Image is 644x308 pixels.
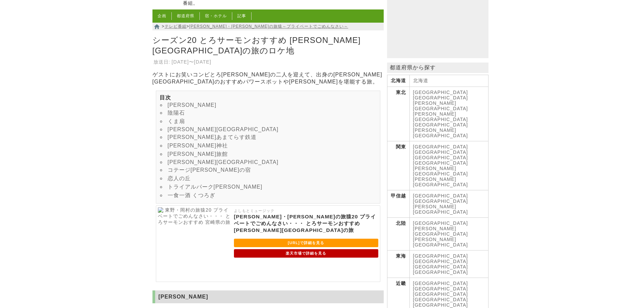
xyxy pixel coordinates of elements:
a: [GEOGRAPHIC_DATA] [413,259,468,264]
a: 東野・岡村の旅猿20 プライベートでごめんなさい・・・ とろサーモンおすすめ 宮崎県の旅 [158,219,231,225]
a: 楽天市場で詳細を見る [234,249,378,258]
a: [PERSON_NAME][GEOGRAPHIC_DATA] [168,159,279,165]
a: くま扇 [168,118,185,124]
a: [PERSON_NAME][GEOGRAPHIC_DATA] [413,100,468,111]
a: 宿・ホテル [205,14,227,18]
th: 甲信越 [387,190,409,218]
th: 東海 [387,251,409,278]
a: 記事 [237,14,246,18]
th: 放送日: [153,58,171,66]
a: [GEOGRAPHIC_DATA] [413,220,468,226]
a: [PERSON_NAME]あまてらす鉄道 [168,134,257,140]
a: [GEOGRAPHIC_DATA] [413,193,468,198]
th: 東北 [387,87,409,141]
a: [PERSON_NAME] [413,176,456,182]
a: コテージ[PERSON_NAME]の宿 [168,167,251,173]
th: 北陸 [387,218,409,251]
p: 都道府県から探す [387,63,488,73]
h2: [PERSON_NAME] [152,290,384,303]
a: [PERSON_NAME]・[PERSON_NAME]の旅猿～プライベートでごめんなさい～ [189,24,348,29]
a: [PERSON_NAME]神社 [168,143,228,148]
a: テレビ番組 [165,24,187,29]
p: [PERSON_NAME]・[PERSON_NAME]の旅猿20 プライベートでごめんなさい・・・ とろサーモンおすすめ [PERSON_NAME][GEOGRAPHIC_DATA]の旅 [234,213,378,234]
a: [GEOGRAPHIC_DATA] [413,253,468,259]
a: [PERSON_NAME][GEOGRAPHIC_DATA] [413,226,468,237]
a: [PERSON_NAME][GEOGRAPHIC_DATA] [413,166,468,176]
th: 北海道 [387,75,409,87]
h1: シーズン20 とろサーモンおすすめ [PERSON_NAME][GEOGRAPHIC_DATA]の旅のロケ地 [152,33,384,57]
a: 北海道 [413,78,428,83]
p: ゲストにお笑いコンビとろ[PERSON_NAME]の二人を迎えて、出身の[PERSON_NAME][GEOGRAPHIC_DATA]のおすすめパワースポットや[PERSON_NAME]を堪能する旅。 [152,71,384,86]
a: 恋人の丘 [168,175,191,181]
a: [GEOGRAPHIC_DATA] [413,144,468,149]
a: [GEOGRAPHIC_DATA] [413,182,468,187]
a: [GEOGRAPHIC_DATA] [413,291,468,297]
a: [GEOGRAPHIC_DATA] [413,90,468,95]
a: [PERSON_NAME][GEOGRAPHIC_DATA] [413,204,468,215]
a: トライアルパーク[PERSON_NAME] [168,184,263,190]
p: よしもとミュージック [234,207,378,213]
a: [PERSON_NAME][GEOGRAPHIC_DATA] [413,127,468,138]
a: [GEOGRAPHIC_DATA] [413,149,468,155]
td: [DATE]〜[DATE] [171,58,212,66]
a: [GEOGRAPHIC_DATA] [413,297,468,302]
nav: > > [152,23,384,30]
a: [PERSON_NAME][GEOGRAPHIC_DATA] [413,111,468,122]
a: 都道府県 [177,14,194,18]
th: 関東 [387,141,409,190]
a: [PERSON_NAME][GEOGRAPHIC_DATA] [413,237,468,247]
a: [GEOGRAPHIC_DATA] [413,269,468,275]
a: [GEOGRAPHIC_DATA] [413,286,468,291]
a: [PERSON_NAME][GEOGRAPHIC_DATA] [168,126,279,132]
a: [GEOGRAPHIC_DATA] [413,302,468,308]
a: 一食一酒 くつろぎ [168,192,215,198]
a: [GEOGRAPHIC_DATA] [413,281,468,286]
a: [PERSON_NAME]旅館 [168,151,228,157]
a: [GEOGRAPHIC_DATA] [413,160,468,166]
a: [GEOGRAPHIC_DATA] [413,264,468,269]
a: 企画 [158,14,166,18]
img: 東野・岡村の旅猿20 プライベートでごめんなさい・・・ とろサーモンおすすめ 宮崎県の旅 [158,207,231,226]
a: [GEOGRAPHIC_DATA] [413,122,468,127]
a: [GEOGRAPHIC_DATA] [413,155,468,160]
a: [GEOGRAPHIC_DATA] [413,95,468,100]
a: [PERSON_NAME] [168,102,217,108]
a: [URL]で詳細を見る [234,239,378,247]
a: [GEOGRAPHIC_DATA] [413,198,468,204]
a: 陰陽石 [168,110,185,116]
